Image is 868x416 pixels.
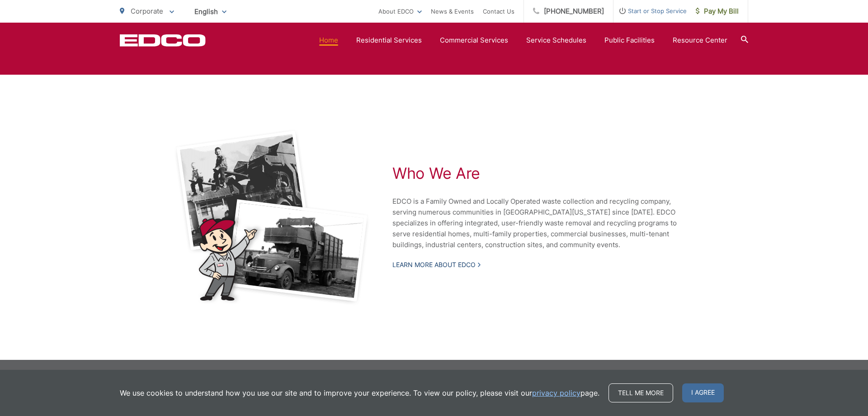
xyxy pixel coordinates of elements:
[526,35,586,46] a: Service Schedules
[431,6,474,17] a: News & Events
[188,4,233,19] span: English
[673,35,727,46] a: Resource Center
[696,6,739,17] span: Pay My Bill
[392,196,695,250] p: EDCO is a Family Owned and Locally Operated waste collection and recycling company, serving numer...
[682,383,724,402] span: I agree
[319,35,338,46] a: Home
[131,7,163,15] span: Corporate
[120,387,599,398] p: We use cookies to understand how you use our site and to improve your experience. To view our pol...
[609,383,673,402] a: Tell me more
[392,261,481,269] a: Learn More About EDCO
[392,164,695,182] h2: Who We Are
[378,6,422,17] a: About EDCO
[356,35,422,46] a: Residential Services
[483,6,514,17] a: Contact Us
[120,34,206,47] a: EDCD logo. Return to the homepage.
[174,129,370,306] img: Black and white photos of early garbage trucks
[532,387,580,398] a: privacy policy
[604,35,655,46] a: Public Facilities
[440,35,508,46] a: Commercial Services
